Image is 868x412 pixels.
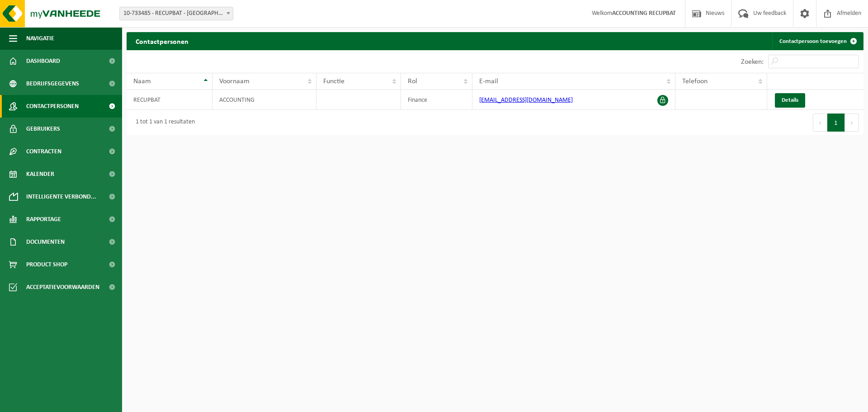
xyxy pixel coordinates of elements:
[26,72,79,95] span: Bedrijfsgegevens
[26,208,61,231] span: Rapportage
[120,7,233,20] span: 10-733485 - RECUPBAT - ANTWERPEN
[845,114,859,132] button: Next
[782,97,798,103] span: Details
[119,7,233,20] span: 10-733485 - RECUPBAT - ANTWERPEN
[479,78,498,85] span: E-mail
[26,50,60,72] span: Dashboard
[26,231,65,253] span: Documenten
[323,78,344,85] span: Functie
[827,114,845,132] button: 1
[26,276,99,298] span: Acceptatievoorwaarden
[775,93,805,108] a: Details
[408,78,417,85] span: Rol
[26,118,60,140] span: Gebruikers
[813,114,827,132] button: Previous
[26,253,67,276] span: Product Shop
[682,78,708,85] span: Telefoon
[26,27,54,50] span: Navigatie
[212,90,316,110] td: ACCOUNTING
[26,163,54,185] span: Kalender
[131,114,195,131] div: 1 tot 1 van 1 resultaten
[741,58,764,66] label: Zoeken:
[219,78,250,85] span: Voornaam
[612,10,676,17] strong: ACCOUNTING RECUPBAT
[26,95,79,118] span: Contactpersonen
[772,32,863,50] a: Contactpersoon toevoegen
[401,90,472,110] td: Finance
[127,32,198,50] h2: Contactpersonen
[26,140,61,163] span: Contracten
[127,90,212,110] td: RECUPBAT
[26,185,96,208] span: Intelligente verbond...
[479,97,573,104] a: [EMAIL_ADDRESS][DOMAIN_NAME]
[133,78,151,85] span: Naam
